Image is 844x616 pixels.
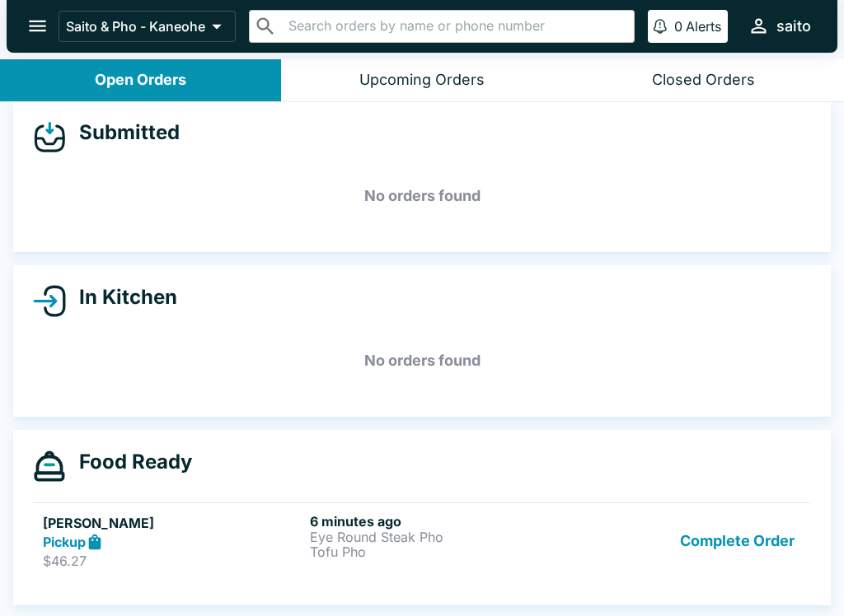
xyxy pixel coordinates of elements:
p: 0 [674,18,682,35]
h4: Submitted [66,120,180,145]
div: Open Orders [95,71,186,90]
h5: No orders found [33,331,811,390]
h5: No orders found [33,166,811,226]
button: open drawer [16,5,59,47]
h4: In Kitchen [66,285,177,310]
a: [PERSON_NAME]Pickup$46.276 minutes agoEye Round Steak PhoTofu PhoComplete Order [33,502,811,580]
strong: Pickup [43,534,86,550]
button: saito [741,8,818,44]
h4: Food Ready [66,450,192,474]
div: saito [776,16,811,36]
input: Search orders by name or phone number [284,15,627,38]
p: Eye Round Steak Pho [310,530,570,544]
p: Saito & Pho - Kaneohe [66,18,205,35]
h6: 6 minutes ago [310,513,570,530]
p: Tofu Pho [310,544,570,559]
h5: [PERSON_NAME] [43,513,303,533]
div: Upcoming Orders [359,71,485,90]
p: $46.27 [43,553,303,569]
button: Complete Order [673,513,801,570]
button: Saito & Pho - Kaneohe [59,11,236,42]
div: Closed Orders [652,71,755,90]
p: Alerts [686,18,721,35]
